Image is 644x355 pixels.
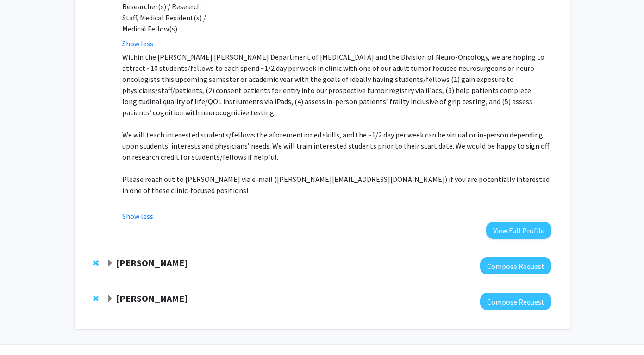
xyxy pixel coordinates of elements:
[7,313,39,348] iframe: Chat
[486,222,551,239] button: View Full Profile
[122,38,153,49] button: Show less
[480,257,551,274] button: Compose Request to Fenan Rassu
[106,295,114,303] span: Expand Monica Mugnier Bookmark
[122,174,551,196] p: Please reach out to [PERSON_NAME] via e-mail ([PERSON_NAME][EMAIL_ADDRESS][DOMAIN_NAME]) if you a...
[480,293,551,310] button: Compose Request to Monica Mugnier
[116,257,188,268] strong: [PERSON_NAME]
[122,129,551,162] p: We will teach interested students/fellows the aforementioned skills, and the ~1/2 day per week ca...
[116,293,188,304] strong: [PERSON_NAME]
[122,51,551,118] p: Within the [PERSON_NAME] [PERSON_NAME] Department of [MEDICAL_DATA] and the Division of Neuro-Onc...
[122,211,153,222] button: Show less
[93,295,99,302] span: Remove Monica Mugnier from bookmarks
[106,260,114,267] span: Expand Fenan Rassu Bookmark
[93,259,99,267] span: Remove Fenan Rassu from bookmarks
